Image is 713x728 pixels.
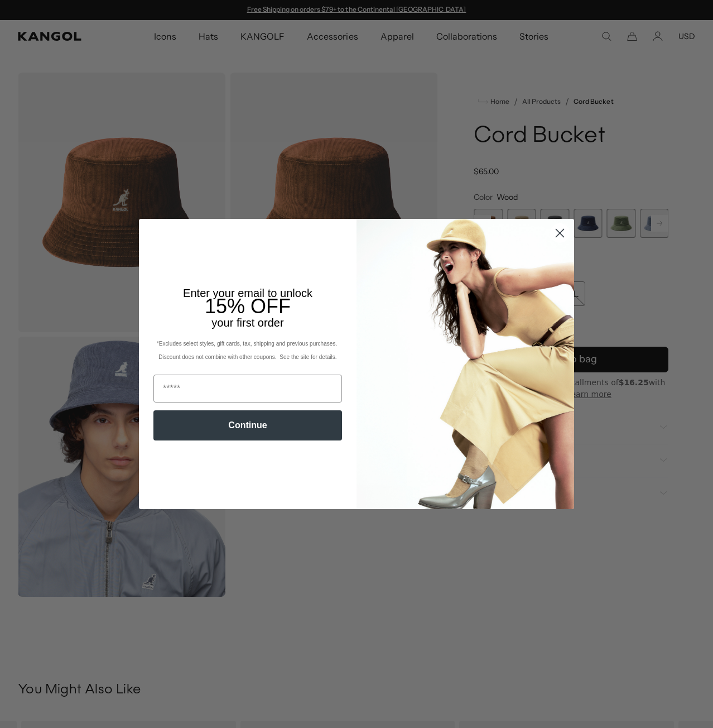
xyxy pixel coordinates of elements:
[211,317,283,329] span: your first order
[356,219,574,509] img: 93be19ad-e773-4382-80b9-c9d740c9197f.jpeg
[153,375,342,403] input: Email
[183,287,312,299] span: Enter your email to unlock
[550,223,570,243] button: Close dialog
[205,295,291,318] span: 15% OFF
[153,410,342,440] button: Continue
[157,341,339,360] span: *Excludes select styles, gift cards, tax, shipping and previous purchases. Discount does not comb...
